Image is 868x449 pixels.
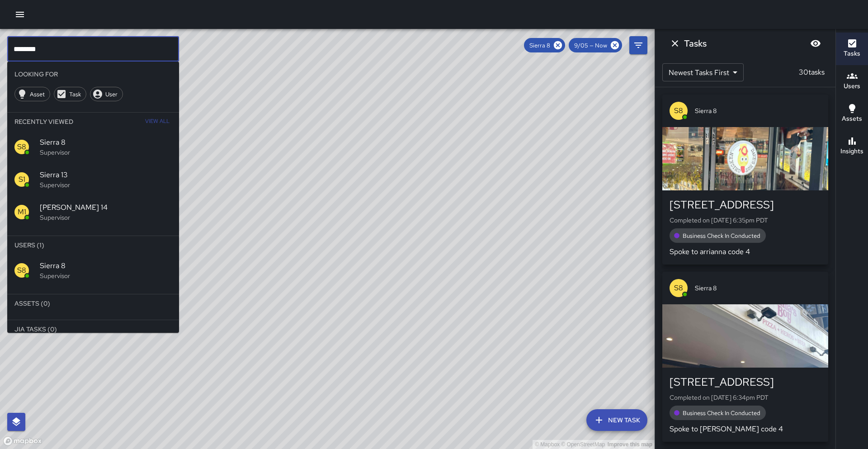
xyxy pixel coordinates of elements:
[40,213,172,222] p: Supervisor
[19,174,25,185] p: S1
[677,409,766,417] span: Business Check In Conducted
[586,409,647,431] button: New Task
[795,67,828,78] p: 30 tasks
[842,114,862,124] h6: Assets
[7,294,179,312] li: Assets (0)
[684,36,707,51] h6: Tasks
[674,283,683,293] p: S8
[569,42,613,49] span: 9/05 — Now
[7,196,179,228] div: M1[PERSON_NAME] 14Supervisor
[100,90,123,98] span: User
[807,34,825,52] button: Blur
[40,148,172,157] p: Supervisor
[18,207,26,217] p: M1
[145,114,170,129] span: View All
[40,180,172,189] p: Supervisor
[90,87,123,101] div: User
[836,33,868,65] button: Tasks
[7,131,179,163] div: S8Sierra 8Supervisor
[7,254,179,287] div: S8Sierra 8Supervisor
[840,147,863,156] h6: Insights
[524,42,556,49] span: Sierra 8
[695,284,821,293] span: Sierra 8
[844,81,860,91] h6: Users
[662,272,828,442] button: S8Sierra 8[STREET_ADDRESS]Completed on [DATE] 6:34pm PDTBusiness Check In ConductedSpoke to [PERS...
[836,98,868,130] button: Assets
[695,106,821,115] span: Sierra 8
[7,236,179,254] li: Users (1)
[524,38,565,52] div: Sierra 8
[25,90,50,98] span: Asset
[662,95,828,265] button: S8Sierra 8[STREET_ADDRESS]Completed on [DATE] 6:35pm PDTBusiness Check In ConductedSpoke to arria...
[54,87,86,101] div: Task
[7,163,179,196] div: S1Sierra 13Supervisor
[662,63,744,81] div: Newest Tasks First
[836,65,868,98] button: Users
[677,232,766,240] span: Business Check In Conducted
[670,198,821,212] div: [STREET_ADDRESS]
[40,170,172,180] span: Sierra 13
[836,130,868,163] button: Insights
[40,202,172,213] span: [PERSON_NAME] 14
[14,87,50,101] div: Asset
[674,105,683,116] p: S8
[7,113,179,131] li: Recently Viewed
[670,424,821,435] p: Spoke to [PERSON_NAME] code 4
[629,36,647,54] button: Filters
[40,260,172,271] span: Sierra 8
[670,375,821,389] div: [STREET_ADDRESS]
[569,38,622,52] div: 9/05 — Now
[40,137,172,148] span: Sierra 8
[64,90,86,98] span: Task
[844,49,860,59] h6: Tasks
[670,216,821,225] p: Completed on [DATE] 6:35pm PDT
[143,113,172,131] button: View All
[7,320,179,338] li: Jia Tasks (0)
[670,393,821,402] p: Completed on [DATE] 6:34pm PDT
[40,271,172,280] p: Supervisor
[17,142,26,152] p: S8
[670,246,821,257] p: Spoke to arrianna code 4
[7,65,179,83] li: Looking For
[17,265,26,276] p: S8
[666,34,684,52] button: Dismiss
